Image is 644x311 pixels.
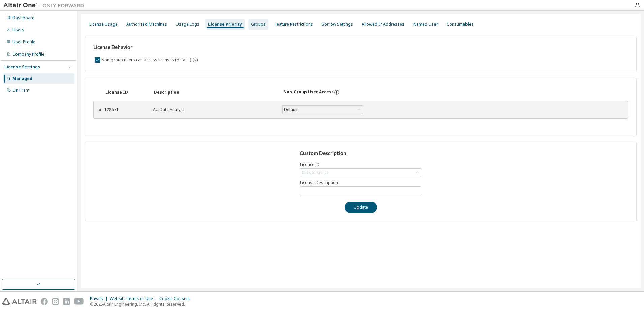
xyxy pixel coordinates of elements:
[322,22,353,27] div: Borrow Settings
[90,296,110,301] div: Privacy
[126,22,167,27] div: Authorized Machines
[101,56,192,64] label: Non-group users can access licenses (default)
[93,44,197,51] h3: License Behavior
[300,169,421,177] div: Click to select
[63,298,70,305] img: linkedin.svg
[345,202,377,213] button: Update
[283,106,363,114] div: Default
[2,298,37,305] img: altair_logo.svg
[251,22,266,27] div: Groups
[41,298,48,305] img: facebook.svg
[302,170,328,175] div: Click to select
[447,22,474,27] div: Consumables
[275,22,313,27] div: Feature Restrictions
[52,298,59,305] img: instagram.svg
[154,90,275,95] div: Description
[105,90,146,95] div: License ID
[413,22,438,27] div: Named User
[104,107,145,112] div: 128671
[74,298,84,305] img: youtube.svg
[98,107,102,112] div: ⠿
[12,15,35,21] div: Dashboard
[159,296,194,301] div: Cookie Consent
[153,107,274,112] div: AU Data Analyst
[192,57,198,63] svg: By default any user not assigned to any group can access any license. Turn this setting off to di...
[12,39,35,45] div: User Profile
[300,162,421,167] label: Licence ID
[362,22,405,27] div: Allowed IP Addresses
[176,22,199,27] div: Usage Logs
[300,150,422,157] h3: Custom Description
[300,180,421,185] label: License Description
[12,51,44,57] div: Company Profile
[208,22,242,27] div: License Priority
[4,64,40,70] div: License Settings
[283,106,299,113] div: Default
[3,2,88,9] img: Altair One
[12,88,29,93] div: On Prem
[90,301,194,307] p: © 2025 Altair Engineering, Inc. All Rights Reserved.
[283,89,334,95] div: Non-Group User Access
[110,296,159,301] div: Website Terms of Use
[89,22,118,27] div: License Usage
[12,27,24,33] div: Users
[12,76,32,81] div: Managed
